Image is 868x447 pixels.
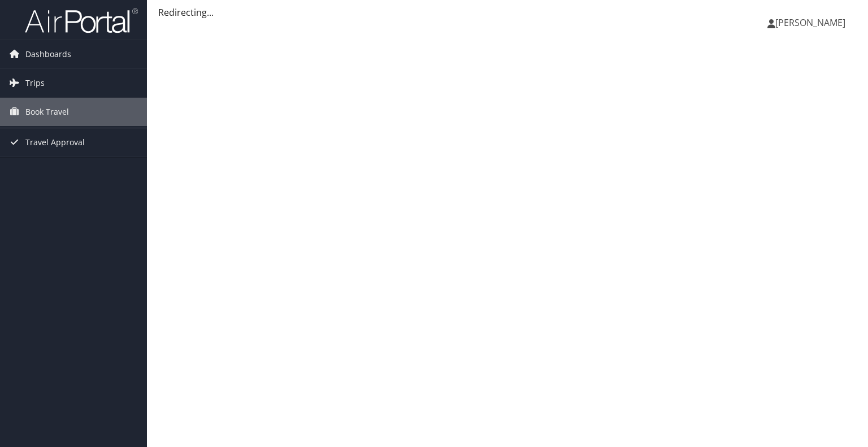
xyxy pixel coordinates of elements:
[158,6,857,19] div: Redirecting...
[775,16,845,29] span: [PERSON_NAME]
[25,98,69,126] span: Book Travel
[25,40,71,68] span: Dashboards
[767,6,857,40] a: [PERSON_NAME]
[25,7,138,34] img: airportal-logo.png
[25,69,45,97] span: Trips
[25,128,85,157] span: Travel Approval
